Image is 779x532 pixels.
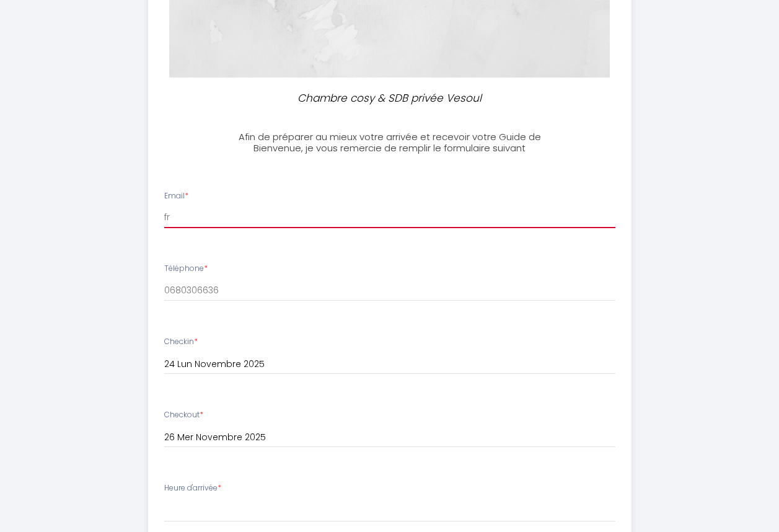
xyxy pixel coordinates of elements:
label: Checkin [164,336,198,348]
h3: Afin de préparer au mieux votre arrivée et recevoir votre Guide de Bienvenue, je vous remercie de... [232,131,548,154]
p: Chambre cosy & SDB privée Vesoul [237,90,542,107]
label: Email [164,190,188,202]
label: Checkout [164,409,203,421]
label: Heure d'arrivée [164,482,221,494]
label: Téléphone [164,263,208,275]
